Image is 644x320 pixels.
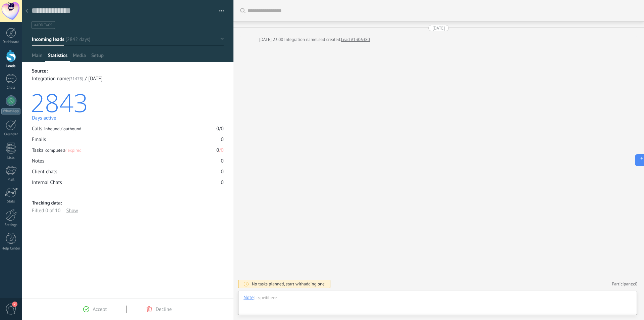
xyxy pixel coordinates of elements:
div: 0 [216,126,219,132]
div: 0 [216,147,219,153]
span: #add tags [34,23,52,28]
div: Days active [32,115,224,121]
div: 0 [221,169,224,175]
div: Lists [1,156,21,160]
div: inbound / outbound [44,126,82,132]
div: Settings [1,223,21,227]
div: WhatsApp [1,108,20,115]
div: Leads [1,64,21,68]
span: / expired [65,147,82,153]
span: 0 [635,281,637,287]
div: Emails [32,136,46,143]
span: Decline [156,306,172,313]
div: 0 [221,179,224,186]
div: / [85,75,87,83]
div: [DATE] [88,75,103,83]
div: 2843 [31,90,224,114]
div: Mail [1,178,21,182]
div: Show [66,207,78,215]
span: Accept [93,306,107,313]
a: Participants:0 [612,281,637,287]
span: 2 [12,302,17,307]
div: Lead created: [316,36,341,43]
div: completed [45,147,82,153]
font: / [219,147,221,153]
div: Notes [32,158,44,164]
span: Setup [91,52,104,62]
div: Integration name [32,75,83,83]
a: Lead #1306380 [341,36,370,43]
div: Calendar [1,132,21,137]
div: 0 [221,136,224,143]
span: (21478) [69,76,83,82]
div: Chats [1,86,21,90]
font: 0 [221,147,224,153]
span: Integration name [284,37,317,42]
div: [DATE] [432,25,445,31]
span: adding one [304,281,324,287]
div: Source: [32,67,224,75]
div: No tasks planned, start with [252,281,325,287]
div: Client chats [32,169,57,175]
div: Internal Chats [32,179,62,186]
div: Filled 0 of 10 [32,207,60,215]
div: Dashboard [1,40,21,44]
div: 0 [221,158,224,164]
span: Statistics [48,52,67,62]
span: Media [73,52,86,62]
span: : [254,294,255,301]
div: / [219,126,221,132]
div: 0 [221,126,224,132]
div: [DATE] 23:00 [259,36,284,43]
div: Stats [1,199,21,204]
div: Tracking data: [32,199,224,207]
div: Help Center [1,246,21,251]
span: Main [32,52,43,62]
div: Calls [32,126,82,132]
div: Tasks [32,147,82,153]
